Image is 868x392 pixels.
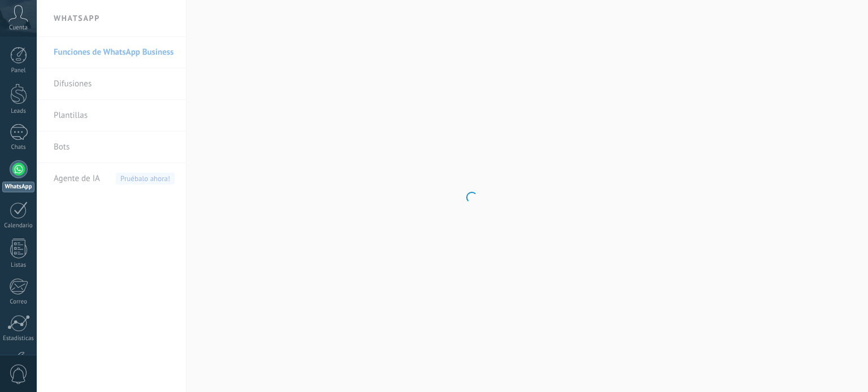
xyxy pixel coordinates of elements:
[2,182,34,192] div: WhatsApp
[2,335,35,342] div: Estadísticas
[2,67,35,74] div: Panel
[2,262,35,269] div: Listas
[2,298,35,306] div: Correo
[2,144,35,151] div: Chats
[2,222,35,230] div: Calendario
[9,24,28,32] span: Cuenta
[2,108,35,115] div: Leads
